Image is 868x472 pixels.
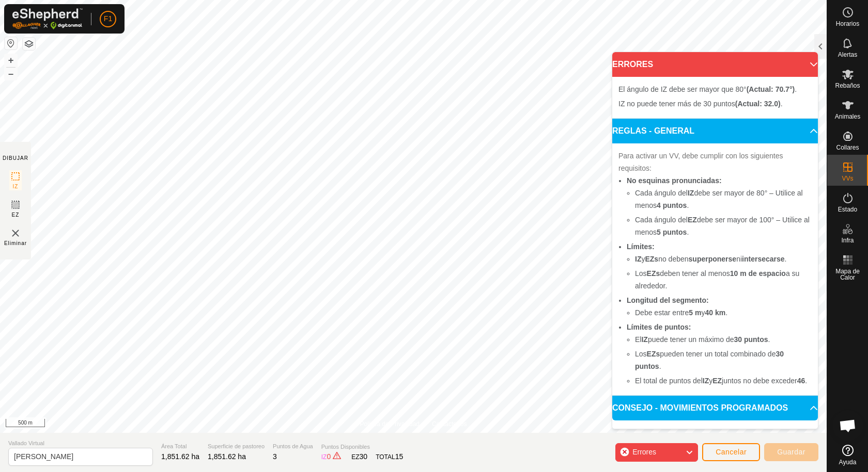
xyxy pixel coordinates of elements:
b: 5 m [689,308,701,317]
span: 15 [395,452,404,461]
b: IZ [635,255,641,263]
li: Los deben tener al menos a su alrededor. [635,267,812,292]
span: Superficie de pastoreo [208,442,265,451]
b: (Actual: 32.0) [735,100,781,108]
li: y no deben ni . [635,253,812,265]
b: IZ [688,189,694,197]
li: Cada ángulo del debe ser mayor de 80° – Utilice al menos . [635,187,812,211]
b: 4 puntos [657,201,687,209]
p-accordion-content: REGLAS - GENERAL [612,143,818,395]
div: TOTAL [376,451,403,462]
span: Cancelar [716,448,747,456]
p-accordion-content: ERRORES [612,77,818,118]
img: Logo Gallagher [12,8,83,29]
span: Puntos de Agua [273,442,313,451]
span: Eliminar [4,239,27,247]
li: El puede tener un máximo de . [635,333,812,346]
b: Límites de puntos: [627,323,691,331]
span: Estado [838,206,857,213]
span: IZ [13,183,19,190]
span: Para activar un VV, debe cumplir con los siguientes requisitos: [618,152,783,172]
b: No esquinas pronunciadas: [627,176,722,185]
span: Ayuda [839,459,857,465]
p-accordion-header: CONSEJO - MOVIMIENTOS PROGRAMADOS [612,396,818,420]
b: 30 puntos [734,335,768,344]
b: 40 km [705,308,725,317]
li: El total de puntos del y juntos no debe exceder . [635,375,812,387]
span: 0 [327,452,331,461]
a: Contáctenos [432,419,467,429]
b: EZs [647,350,660,358]
div: DIBUJAR [3,154,28,162]
span: Vallado Virtual [8,439,153,448]
button: Restablecer Mapa [5,37,17,50]
span: IZ no puede tener más de 30 puntos . [618,100,783,108]
span: 30 [360,452,368,461]
span: F1 [104,13,112,24]
b: (Actual: 70.7°) [747,85,795,93]
span: Errores [632,448,656,456]
b: EZs [645,255,658,263]
span: Guardar [777,448,805,456]
b: EZ [712,377,722,385]
li: Debe estar entre y . [635,306,812,319]
li: El VP debe las de dibujo de VP. [627,427,812,451]
b: Longitud del segmento: [627,296,709,304]
span: Animales [835,113,860,120]
span: Rebaños [835,83,860,89]
b: IZ [703,377,709,385]
button: Cancelar [702,443,760,461]
span: VVs [842,175,853,182]
div: Chat abierto [832,410,863,441]
button: – [5,68,17,80]
a: Ayuda [827,441,868,469]
span: Alertas [838,52,857,58]
span: REGLAS - GENERAL [612,125,694,137]
a: Política de Privacidad [360,419,420,429]
button: + [5,54,17,67]
b: IZ [641,335,647,344]
img: VV [9,227,22,239]
span: EZ [12,211,20,219]
span: Collares [836,144,859,151]
span: ERRORES [612,58,653,71]
div: EZ [351,451,367,462]
li: Los pueden tener un total combinado de . [635,348,812,372]
span: Área Total [161,442,199,451]
p-accordion-header: REGLAS - GENERAL [612,119,818,143]
span: Horarios [836,21,859,27]
span: El ángulo de IZ debe ser mayor que 80° . [618,85,797,93]
b: superponerse [689,255,737,263]
p-accordion-header: ERRORES [612,52,818,77]
button: Guardar [764,443,818,461]
b: 5 puntos [657,228,687,236]
span: 1,851.62 ha [208,452,246,461]
li: Cada ángulo del debe ser mayor de 100° – Utilice al menos . [635,214,812,238]
div: IZ [321,451,343,462]
b: intersecarse [742,255,785,263]
b: EZs [647,269,660,278]
span: Mapa de Calor [830,268,865,281]
span: Infra [841,237,854,243]
b: Límites: [627,242,655,251]
span: CONSEJO - MOVIMIENTOS PROGRAMADOS [612,402,788,414]
span: 3 [273,452,277,461]
b: EZ [688,216,697,224]
b: 10 m de espacio [730,269,786,278]
b: 46 [797,377,805,385]
span: 1,851.62 ha [161,452,199,461]
button: Capas del Mapa [23,38,35,50]
span: Puntos Disponibles [321,443,404,451]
